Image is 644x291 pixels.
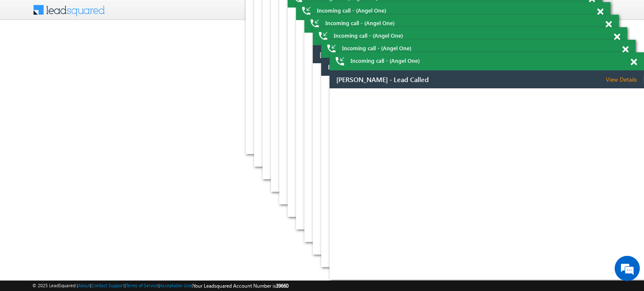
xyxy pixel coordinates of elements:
span: © 2025 LeadSquared | | | | | [32,282,288,290]
span: Incoming call - (Angel One) [342,44,411,52]
em: Start Chat [114,228,152,239]
span: [PERSON_NAME] - Lead Called [7,5,99,13]
span: Incoming call - (Angel One) [325,19,395,27]
span: View Details [276,5,314,13]
a: Contact Support [91,283,125,288]
a: Acceptable Use [160,283,192,288]
span: Incoming call - (Angel One) [334,32,403,39]
div: Chat with us now [44,44,141,55]
img: d_60004797649_company_0_60004797649 [14,44,35,55]
a: About [78,283,90,288]
span: Incoming call - (Angel One) [351,57,420,64]
span: 39660 [276,283,288,289]
div: Minimize live chat window [138,4,158,24]
span: Prince [PERSON_NAME] - Lead Talked [7,5,120,13]
span: Your Leadsquared Account Number is [193,283,288,289]
span: Incoming call - (Angel One) [317,7,386,14]
textarea: Type your message and hit 'Enter' [11,77,153,221]
a: Terms of Service [126,283,158,288]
